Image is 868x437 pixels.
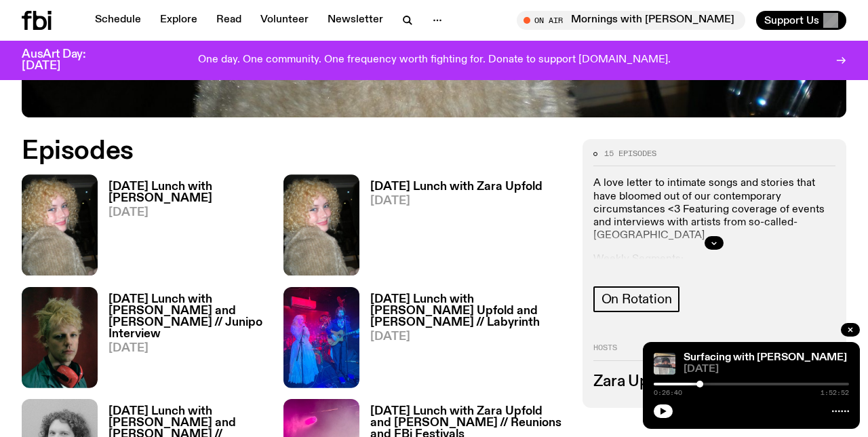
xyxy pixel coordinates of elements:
a: Newsletter [319,11,391,30]
a: Volunteer [252,11,317,30]
a: [DATE] Lunch with [PERSON_NAME] Upfold and [PERSON_NAME] // Labyrinth[DATE] [359,294,566,388]
a: Read [208,11,250,30]
a: On Rotation [593,286,680,312]
p: One day. One community. One frequency worth fighting for. Donate to support [DOMAIN_NAME]. [198,54,671,66]
a: [DATE] Lunch with [PERSON_NAME][DATE] [98,181,283,275]
h3: Zara Upfold [593,375,835,389]
h3: [DATE] Lunch with [PERSON_NAME] and [PERSON_NAME] // Junipo Interview [108,294,283,340]
a: Schedule [87,11,149,30]
h2: Hosts [593,345,835,361]
h3: [DATE] Lunch with [PERSON_NAME] [108,181,283,204]
span: On Rotation [601,292,672,307]
img: Labyrinth [283,287,359,388]
h3: [DATE] Lunch with [PERSON_NAME] Upfold and [PERSON_NAME] // Labyrinth [370,294,566,328]
span: 1:52:52 [821,389,849,396]
img: Junipo [22,287,98,388]
span: [DATE] [370,195,542,207]
a: [DATE] Lunch with [PERSON_NAME] and [PERSON_NAME] // Junipo Interview[DATE] [98,294,283,388]
span: [DATE] [108,343,283,354]
h2: Episodes [22,139,566,164]
span: Support Us [764,14,819,26]
span: 0:26:40 [654,389,682,396]
a: [DATE] Lunch with Zara Upfold[DATE] [359,181,542,275]
span: 15 episodes [604,150,656,157]
p: A love letter to intimate songs and stories that have bloomed out of our contemporary circumstanc... [593,178,835,243]
a: Surfacing with [PERSON_NAME] [684,352,847,363]
span: [DATE] [684,364,849,375]
span: [DATE] [108,207,283,218]
a: Explore [152,11,205,30]
span: [DATE] [370,331,566,343]
button: Support Us [756,11,846,30]
img: A digital camera photo of Zara looking to her right at the camera, smiling. She is wearing a ligh... [283,174,359,275]
h3: [DATE] Lunch with Zara Upfold [370,181,542,193]
button: On AirMornings with [PERSON_NAME] [517,11,745,30]
h3: AusArt Day: [DATE] [22,49,108,72]
img: A digital camera photo of Zara looking to her right at the camera, smiling. She is wearing a ligh... [22,174,98,275]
